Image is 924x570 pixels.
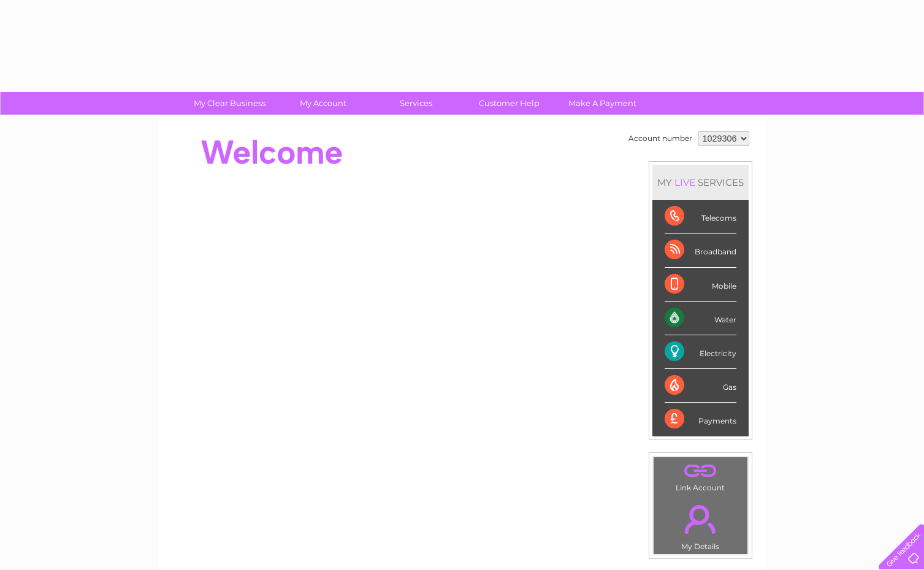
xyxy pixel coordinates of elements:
a: Services [365,92,467,115]
td: My Details [653,495,748,555]
a: My Clear Business [179,92,280,115]
div: Gas [665,369,736,403]
a: . [657,460,744,482]
td: Link Account [653,457,748,495]
td: Account number [625,128,695,149]
div: MY SERVICES [652,165,749,200]
a: . [657,498,744,541]
a: My Account [272,92,373,115]
a: Make A Payment [552,92,653,115]
div: Payments [665,403,736,436]
a: Customer Help [459,92,560,115]
div: Broadband [665,234,736,267]
div: Telecoms [665,200,736,234]
div: Electricity [665,335,736,369]
div: LIVE [672,177,698,188]
div: Water [665,302,736,335]
div: Mobile [665,268,736,302]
